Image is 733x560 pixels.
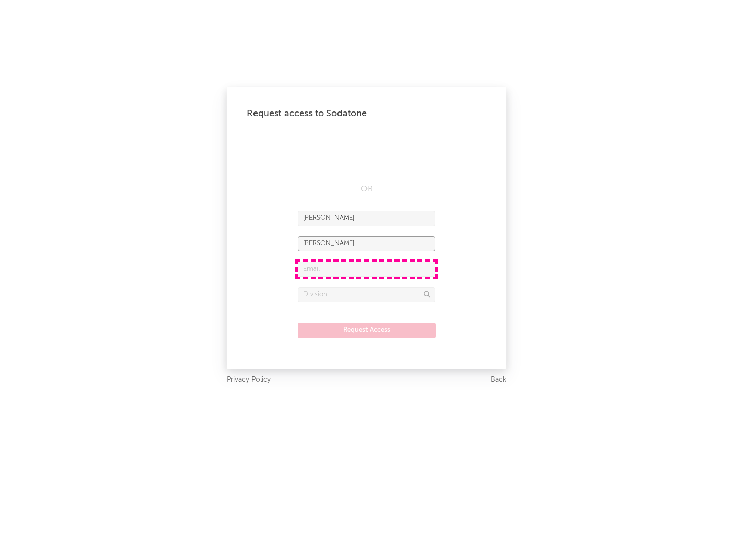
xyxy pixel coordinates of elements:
[227,374,271,386] a: Privacy Policy
[298,262,435,277] input: Email
[298,183,435,195] div: OR
[247,107,486,120] div: Request access to Sodatone
[298,211,435,226] input: First Name
[298,287,435,302] input: Division
[491,374,506,386] a: Back
[298,323,436,338] button: Request Access
[298,236,435,251] input: Last Name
